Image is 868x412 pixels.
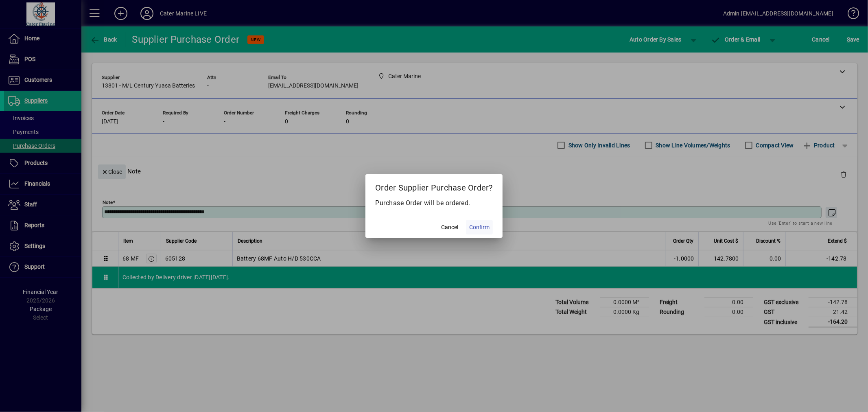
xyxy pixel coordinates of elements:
[365,174,503,198] h2: Order Supplier Purchase Order?
[466,220,493,234] button: Confirm
[375,198,493,208] p: Purchase Order will be ordered.
[441,223,458,232] span: Cancel
[437,220,463,234] button: Cancel
[469,223,490,232] span: Confirm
